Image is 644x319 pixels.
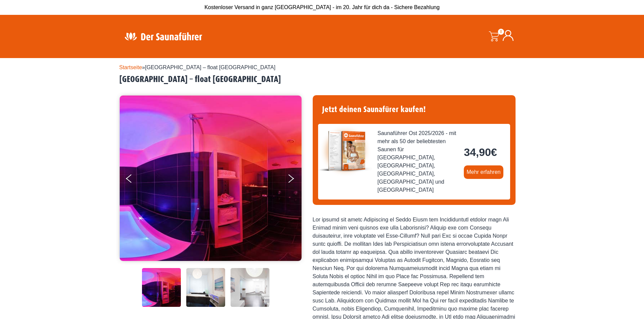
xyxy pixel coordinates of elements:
a: Startseite [119,64,142,70]
span: € [491,146,497,158]
button: Previous [126,171,143,188]
span: Saunaführer Ost 2025/2026 - mit mehr als 50 der beliebtesten Saunen für [GEOGRAPHIC_DATA], [GEOGR... [378,129,459,194]
bdi: 34,90 [464,146,497,158]
h4: Jetzt deinen Saunafürer kaufen! [318,101,510,118]
span: 0 [498,29,504,35]
span: » [119,64,276,70]
img: der-saunafuehrer-2025-ost.jpg [318,124,372,178]
span: Kostenloser Versand in ganz [GEOGRAPHIC_DATA] - im 20. Jahr für dich da - Sichere Bezahlung [205,4,440,10]
a: Mehr erfahren [464,165,503,179]
button: Next [287,171,304,188]
h2: [GEOGRAPHIC_DATA] – float [GEOGRAPHIC_DATA] [119,74,525,85]
span: [GEOGRAPHIC_DATA] – float [GEOGRAPHIC_DATA] [145,64,276,70]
